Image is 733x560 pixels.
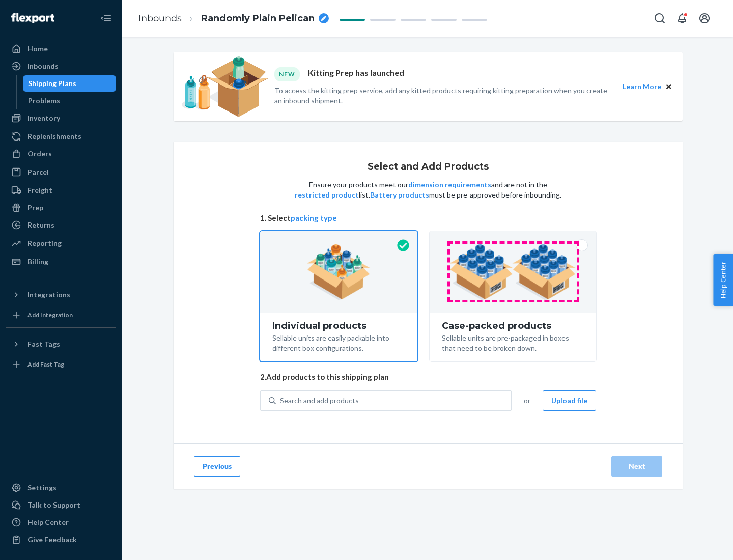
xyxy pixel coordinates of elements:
a: Parcel [6,164,116,180]
div: Parcel [27,167,49,177]
p: Ensure your products meet our and are not in the list. must be pre-approved before inbounding. [294,180,562,200]
button: Next [611,456,662,477]
img: individual-pack.facf35554cb0f1810c75b2bd6df2d64e.png [307,244,371,300]
ol: breadcrumbs [130,4,337,34]
button: Battery products [370,190,429,200]
div: Add Integration [27,311,73,319]
img: case-pack.59cecea509d18c883b923b81aeac6d0b.png [449,244,576,300]
button: Upload file [543,390,596,411]
a: Problems [23,93,117,109]
a: Prep [6,200,116,216]
button: packing type [291,213,337,223]
div: Help Center [27,517,69,527]
button: Learn More [623,81,661,92]
a: Help Center [6,514,116,530]
div: Sellable units are pre-packaged in boxes that need to be broken down. [442,331,584,353]
div: Sellable units are easily packable into different box configurations. [272,331,405,353]
div: Search and add products [280,396,359,406]
a: Returns [6,217,116,233]
div: Replenishments [27,131,81,142]
div: Talk to Support [27,500,80,510]
div: Freight [27,185,52,195]
img: Flexport logo [11,13,54,23]
div: Shipping Plans [28,78,76,89]
div: Settings [27,483,57,493]
p: Kitting Prep has launched [308,67,404,81]
button: Fast Tags [6,336,116,352]
span: 1. Select [260,213,596,223]
button: Previous [194,456,240,477]
div: Next [620,461,654,471]
div: Integrations [27,290,70,300]
div: Inbounds [27,61,59,71]
span: Randomly Plain Pelican [201,12,315,25]
span: or [524,396,530,406]
button: dimension requirements [408,180,491,190]
a: Freight [6,182,116,199]
div: Add Fast Tag [27,360,64,369]
div: Returns [27,220,54,230]
div: Reporting [27,238,62,248]
div: Fast Tags [27,339,60,349]
a: Billing [6,254,116,270]
div: Billing [27,257,48,267]
a: Shipping Plans [23,75,117,92]
div: Individual products [272,321,405,331]
a: Orders [6,146,116,162]
button: Open account menu [694,8,715,29]
a: Add Fast Tag [6,356,116,373]
a: Inventory [6,110,116,126]
span: 2. Add products to this shipping plan [260,372,596,382]
button: Open Search Box [650,8,670,29]
a: Inbounds [6,58,116,74]
button: Close Navigation [96,8,116,29]
button: Close [663,81,674,92]
a: Replenishments [6,128,116,145]
div: Problems [28,96,60,106]
div: Inventory [27,113,60,123]
div: Give Feedback [27,535,77,545]
button: restricted product [295,190,359,200]
a: Home [6,41,116,57]
h1: Select and Add Products [368,162,489,172]
div: Case-packed products [442,321,584,331]
div: Orders [27,149,52,159]
div: NEW [274,67,300,81]
a: Add Integration [6,307,116,323]
button: Give Feedback [6,531,116,548]
button: Help Center [713,254,733,306]
a: Settings [6,480,116,496]
button: Open notifications [672,8,692,29]
div: Home [27,44,48,54]
a: Talk to Support [6,497,116,513]
a: Reporting [6,235,116,251]
button: Integrations [6,287,116,303]
div: Prep [27,203,43,213]
a: Inbounds [138,13,182,24]
p: To access the kitting prep service, add any kitted products requiring kitting preparation when yo... [274,86,613,106]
